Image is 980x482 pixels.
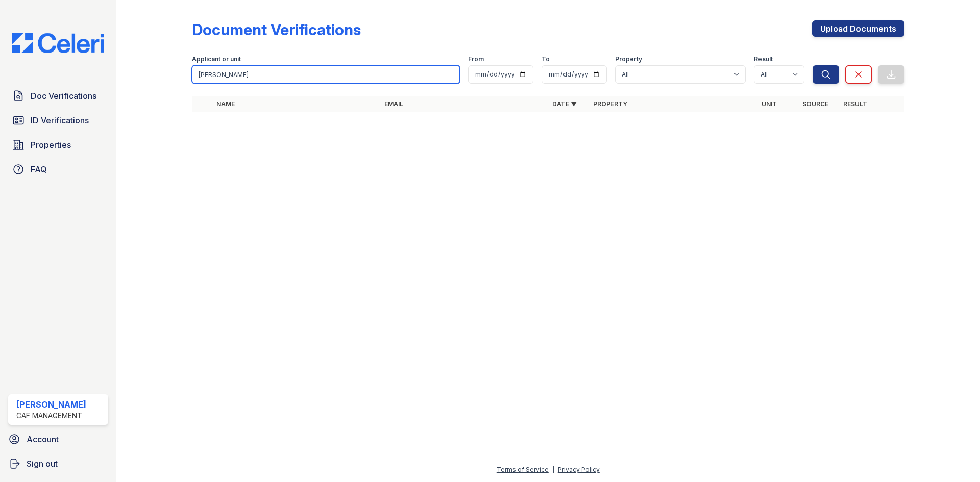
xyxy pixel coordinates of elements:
a: Date ▼ [552,100,577,108]
a: Sign out [4,453,112,474]
a: Account [4,429,112,449]
span: Sign out [27,458,58,470]
span: ID Verifications [31,114,89,126]
label: Applicant or unit [192,55,241,63]
a: Terms of Service [497,466,549,473]
input: Search by name, email, or unit number [192,65,460,84]
a: Unit [762,100,777,108]
a: Property [593,100,627,108]
a: ID Verifications [8,110,108,131]
span: Account [27,433,59,445]
div: Document Verifications [192,20,361,39]
label: To [542,55,550,63]
a: Privacy Policy [558,466,600,473]
a: Email [384,100,403,108]
label: Property [615,55,642,63]
span: Doc Verifications [31,90,96,102]
img: CE_Logo_Blue-a8612792a0a2168367f1c8372b55b34899dd931a85d93a1a3d3e32e68fde9ad4.png [4,33,112,53]
a: Properties [8,135,108,155]
div: | [552,466,554,473]
div: CAF Management [16,411,86,421]
a: Name [216,100,235,108]
a: Result [843,100,867,108]
a: FAQ [8,159,108,180]
label: Result [754,55,773,63]
span: Properties [31,139,71,151]
div: [PERSON_NAME] [16,398,86,411]
a: Source [802,100,828,108]
a: Doc Verifications [8,86,108,106]
a: Upload Documents [812,20,904,37]
span: FAQ [31,163,47,175]
label: From [468,55,484,63]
